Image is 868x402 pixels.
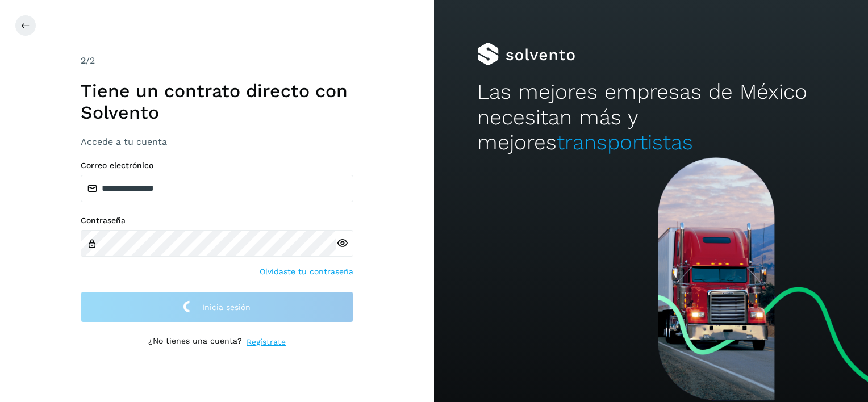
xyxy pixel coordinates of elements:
span: Inicia sesión [202,303,251,311]
p: ¿No tienes una cuenta? [148,336,242,348]
a: Olvidaste tu contraseña [260,266,353,278]
h1: Tiene un contrato directo con Solvento [81,80,353,124]
span: 2 [81,55,86,66]
button: Inicia sesión [81,291,353,323]
h3: Accede a tu cuenta [81,136,353,147]
h2: Las mejores empresas de México necesitan más y mejores [477,79,824,155]
a: Regístrate [247,336,286,348]
label: Contraseña [81,216,353,225]
span: transportistas [557,130,693,154]
label: Correo electrónico [81,161,353,170]
div: /2 [81,54,353,68]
